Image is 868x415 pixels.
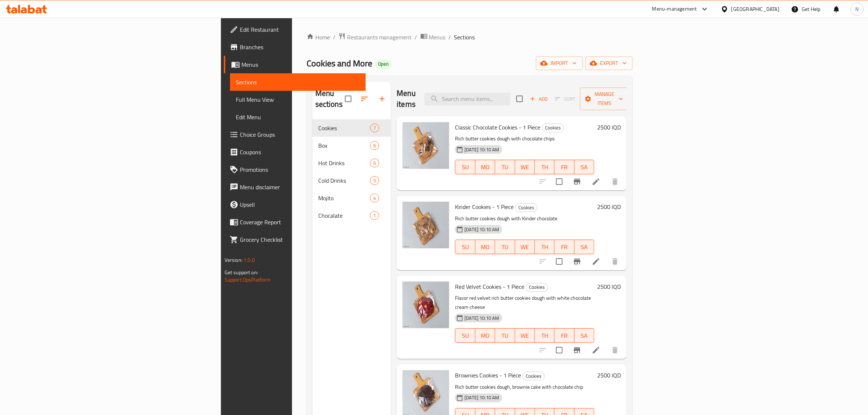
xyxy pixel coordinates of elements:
span: Manage items [586,90,623,108]
button: export [585,57,632,70]
span: Edit Menu [236,113,360,121]
span: Branches [240,43,360,51]
span: TH [538,162,552,172]
div: [GEOGRAPHIC_DATA] [731,5,779,13]
h6: 2500 IQD [597,202,621,212]
span: Sections [454,33,475,42]
span: MO [478,162,492,172]
button: MO [475,240,495,254]
span: 4 [370,195,379,202]
button: Branch-specific-item [568,173,586,190]
span: Hot Drinks [318,159,370,167]
span: Coverage Report [240,218,360,226]
span: Select all sections [340,91,356,106]
span: 1.0.0 [244,255,255,265]
img: Red Velvet Cookies - 1 Piece [402,282,449,328]
button: FR [554,160,574,174]
span: Get support on: [225,268,258,277]
span: Red Velvet Cookies - 1 Piece [455,281,524,292]
a: Edit Menu [230,108,366,126]
span: Cookies [526,283,548,291]
a: Promotions [224,161,366,178]
button: TH [535,328,554,343]
h6: 2500 IQD [597,282,621,292]
div: items [370,176,379,185]
span: TH [538,330,552,341]
span: 5 [370,177,379,184]
span: FR [557,162,571,172]
button: TU [495,160,515,174]
span: FR [557,330,571,341]
span: MO [478,330,492,341]
span: SA [577,162,591,172]
a: Menus [224,56,366,73]
span: Select section first [550,93,580,105]
button: SA [575,160,594,174]
a: Menu disclaimer [224,178,366,196]
span: FR [557,242,571,252]
span: TU [498,330,512,341]
div: Box [318,141,370,150]
span: Cold Drinks [318,176,370,185]
div: Mojito4 [312,189,391,207]
span: TU [498,242,512,252]
span: Classic Chocolate Cookies - 1 Piece [455,122,540,133]
button: MO [475,160,495,174]
button: WE [515,160,535,174]
button: delete [606,173,624,190]
span: Mojito [318,194,370,202]
a: Support.OpsPlatform [225,275,271,284]
h6: 2500 IQD [597,370,621,380]
a: Coverage Report [224,213,366,231]
img: Kinder Cookies - 1 Piece [402,202,449,248]
button: SA [575,240,594,254]
a: Edit Restaurant [224,21,366,38]
a: Menus [420,32,446,42]
button: SU [455,328,475,343]
span: SA [577,330,591,341]
li: / [415,33,417,42]
a: Edit menu item [592,177,600,186]
span: WE [518,242,532,252]
span: Choice Groups [240,130,360,139]
span: Sort sections [356,90,373,108]
button: Add section [373,90,391,108]
span: Cookies [515,203,537,212]
p: Rich butter cookies dough with Kinder chocolate [455,214,594,223]
div: items [370,159,379,167]
span: Promotions [240,165,360,174]
span: Select section [512,91,527,106]
button: Add [527,93,550,105]
span: 6 [370,160,379,167]
span: Add item [527,93,550,105]
div: items [370,211,379,220]
button: delete [606,341,624,359]
span: Select to update [552,174,567,189]
a: Edit menu item [592,346,600,354]
span: Brownies Cookies - 1 Piece [455,370,521,381]
span: 1 [370,212,379,219]
nav: breadcrumb [307,32,633,42]
button: import [536,57,583,70]
nav: Menu sections [312,116,391,227]
button: delete [606,253,624,270]
h2: Menu items [397,88,416,110]
span: [DATE] 10:10 AM [462,226,502,233]
p: Rich butter cookies dough with chocolate chips [455,134,594,143]
a: Choice Groups [224,126,366,143]
span: Coupons [240,148,360,156]
div: Cookies [515,203,537,212]
button: SU [455,240,475,254]
span: Select to update [552,342,567,358]
div: Hot Drinks6 [312,154,391,172]
button: SA [575,328,594,343]
li: / [449,33,451,42]
span: Chocalate [318,211,370,220]
span: [DATE] 10:10 AM [462,146,502,153]
span: Version: [225,255,242,265]
span: Kinder Cookies - 1 Piece [455,201,514,212]
a: Grocery Checklist [224,231,366,248]
div: Box6 [312,137,391,154]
